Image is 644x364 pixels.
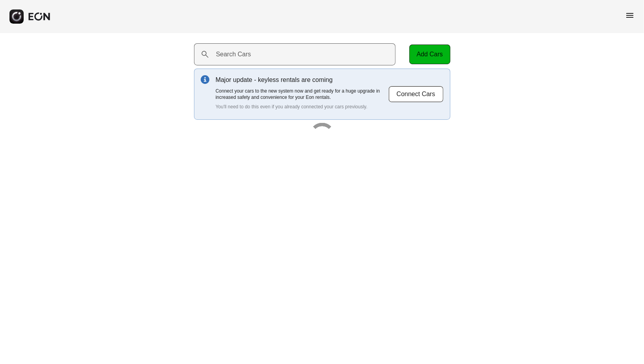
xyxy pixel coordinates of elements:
[216,88,388,100] p: Connect your cars to the new system now and get ready for a huge upgrade in increased safety and ...
[216,75,388,85] p: Major update - keyless rentals are coming
[388,86,444,102] button: Connect Cars
[216,104,388,110] p: You'll need to do this even if you already connected your cars previously.
[216,50,251,59] label: Search Cars
[625,11,635,20] span: menu
[201,75,209,84] img: info
[409,45,450,64] button: Add Cars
